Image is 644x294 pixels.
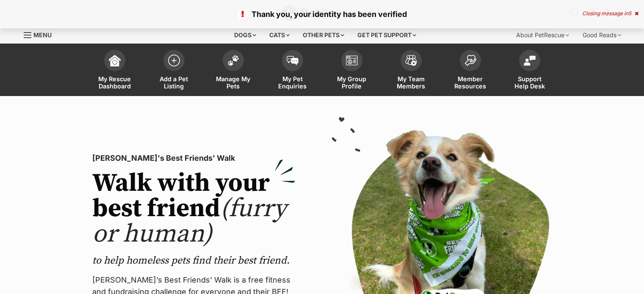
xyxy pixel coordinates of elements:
[96,75,134,90] span: My Rescue Dashboard
[168,55,180,66] img: add-pet-listing-icon-0afa8454b4691262ce3f59096e99ab1cd57d4a30225e0717b998d2c9b9846f56.svg
[464,55,476,66] img: member-resources-icon-8e73f808a243e03378d46382f2149f9095a855e16c252ad45f914b54edf8863c.svg
[92,193,287,250] span: (furry or human)
[204,46,263,96] a: Manage My Pets
[381,46,441,96] a: My Team Members
[577,27,627,44] div: Good Reads
[92,152,296,164] p: [PERSON_NAME]'s Best Friends' Walk
[351,27,422,44] div: Get pet support
[511,75,549,90] span: Support Help Desk
[144,46,204,96] a: Add a Pet Listing
[405,55,417,66] img: team-members-icon-5396bd8760b3fe7c0b43da4ab00e1e3bb1a5d9ba89233759b79545d2d3fc5d0d.svg
[322,46,381,96] a: My Group Profile
[24,27,58,42] a: Menu
[155,75,193,90] span: Add a Pet Listing
[500,46,559,96] a: Support Help Desk
[214,75,252,90] span: Manage My Pets
[92,254,296,267] p: to help homeless pets find their best friend.
[441,46,500,96] a: Member Resources
[227,55,239,66] img: manage-my-pets-icon-02211641906a0b7f246fdf0571729dbe1e7629f14944591b6c1af311fb30b64b.svg
[109,55,121,66] img: dashboard-icon-eb2f2d2d3e046f16d808141f083e7271f6b2e854fb5c12c21221c1fb7104beca.svg
[297,27,350,44] div: Other pets
[524,55,536,66] img: help-desk-icon-fdf02630f3aa405de69fd3d07c3f3aa587a6932b1a1747fa1d2bba05be0121f9.svg
[263,46,322,96] a: My Pet Enquiries
[510,27,575,44] div: About PetRescue
[92,171,296,247] h2: Walk with your best friend
[392,75,430,90] span: My Team Members
[263,27,296,44] div: Cats
[346,55,358,66] img: group-profile-icon-3fa3cf56718a62981997c0bc7e787c4b2cf8bcc04b72c1350f741eb67cf2f40e.svg
[228,27,262,44] div: Dogs
[451,75,489,90] span: Member Resources
[274,75,312,90] span: My Pet Enquiries
[333,75,371,90] span: My Group Profile
[33,31,52,38] span: Menu
[287,56,299,65] img: pet-enquiries-icon-7e3ad2cf08bfb03b45e93fb7055b45f3efa6380592205ae92323e6603595dc1f.svg
[85,46,144,96] a: My Rescue Dashboard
